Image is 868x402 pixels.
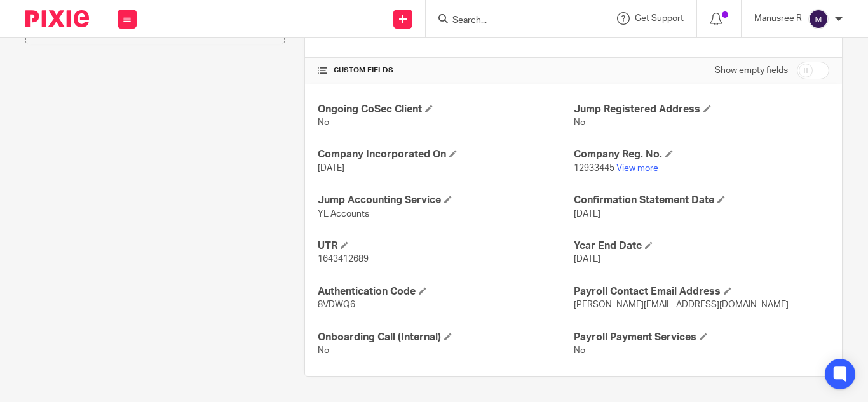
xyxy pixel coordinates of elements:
[318,300,355,309] span: 8VDWQ6
[25,10,89,27] img: Pixie
[318,331,573,344] h4: Onboarding Call (Internal)
[574,239,829,253] h4: Year End Date
[574,346,585,355] span: No
[318,164,344,173] span: [DATE]
[635,14,684,23] span: Get Support
[451,15,566,27] input: Search
[574,118,585,127] span: No
[808,9,829,29] img: svg%3E
[574,210,600,218] span: [DATE]
[574,103,829,116] h4: Jump Registered Address
[574,148,829,161] h4: Company Reg. No.
[318,194,573,207] h4: Jump Accounting Service
[318,285,573,298] h4: Authentication Code
[318,346,329,355] span: No
[318,148,573,161] h4: Company Incorporated On
[318,255,369,264] span: 1643412689
[574,300,789,309] span: [PERSON_NAME][EMAIL_ADDRESS][DOMAIN_NAME]
[318,239,573,253] h4: UTR
[754,12,802,25] p: Manusree R
[616,164,658,173] a: View more
[318,210,369,218] span: YE Accounts
[574,331,829,344] h4: Payroll Payment Services
[574,164,614,173] span: 12933445
[318,118,329,127] span: No
[318,103,573,116] h4: Ongoing CoSec Client
[574,194,829,207] h4: Confirmation Statement Date
[574,255,600,264] span: [DATE]
[574,285,829,298] h4: Payroll Contact Email Address
[715,64,788,77] label: Show empty fields
[318,65,573,76] h4: CUSTOM FIELDS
